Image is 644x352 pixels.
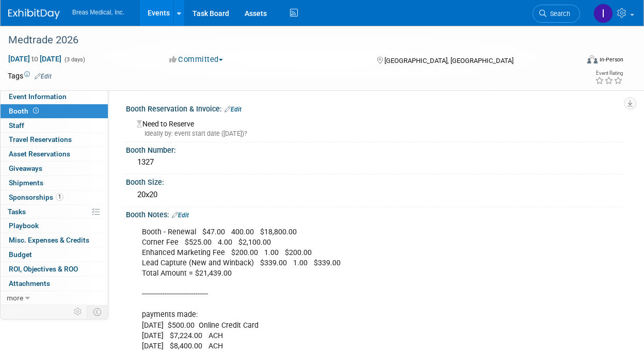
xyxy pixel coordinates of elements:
span: Staff [9,121,24,130]
a: ROI, Objectives & ROO [1,262,108,276]
span: [GEOGRAPHIC_DATA], [GEOGRAPHIC_DATA] [384,57,513,65]
img: ExhibitDay [8,9,60,19]
td: Tags [8,71,52,81]
div: Need to Reserve [134,116,616,138]
span: Booth not reserved yet [31,107,41,115]
button: Committed [166,54,227,65]
span: to [30,55,40,63]
span: Budget [9,250,32,259]
a: Staff [1,119,108,133]
span: Giveaways [9,164,42,172]
a: Edit [224,106,242,113]
span: Breas Medical, Inc. [72,9,124,16]
td: Personalize Event Tab Strip [69,305,87,318]
td: Toggle Event Tabs [87,305,108,318]
a: Edit [35,73,52,80]
span: more [7,294,23,302]
span: Attachments [9,279,50,287]
span: Search [546,10,570,18]
span: Tasks [8,207,26,216]
a: Misc. Expenses & Credits [1,233,108,247]
span: Shipments [9,179,43,187]
div: Booth Size: [126,174,623,187]
span: [DATE] [DATE] [8,54,62,63]
div: Booth Notes: [126,207,623,220]
a: Sponsorships1 [1,190,108,204]
a: Event Information [1,90,108,104]
div: 1327 [134,154,616,170]
a: Attachments [1,277,108,291]
a: Budget [1,248,108,262]
span: 1 [56,193,63,201]
a: Shipments [1,176,108,190]
a: Travel Reservations [1,133,108,147]
span: (3 days) [63,56,85,63]
a: Booth [1,104,108,118]
div: In-Person [599,56,623,63]
div: Medtrade 2026 [5,31,571,50]
span: Booth [9,107,41,115]
div: Booth Number: [126,142,623,155]
span: Playbook [9,221,39,230]
div: 20x20 [134,187,616,203]
a: Tasks [1,205,108,219]
a: Asset Reservations [1,147,108,161]
span: Event Information [9,92,67,101]
span: Misc. Expenses & Credits [9,236,89,244]
a: Edit [172,212,189,219]
span: Sponsorships [9,193,63,201]
a: Search [533,5,580,23]
span: Travel Reservations [9,135,72,143]
a: Giveaways [1,162,108,175]
div: Event Format [534,54,623,69]
img: Inga Dolezar [593,4,613,23]
span: ROI, Objectives & ROO [9,265,78,273]
span: Asset Reservations [9,150,70,158]
div: Booth Reservation & Invoice: [126,101,623,115]
div: Ideally by: event start date ([DATE])? [137,129,616,138]
a: more [1,291,108,305]
img: Format-Inperson.png [587,55,598,63]
a: Playbook [1,219,108,233]
div: Event Rating [595,71,623,76]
